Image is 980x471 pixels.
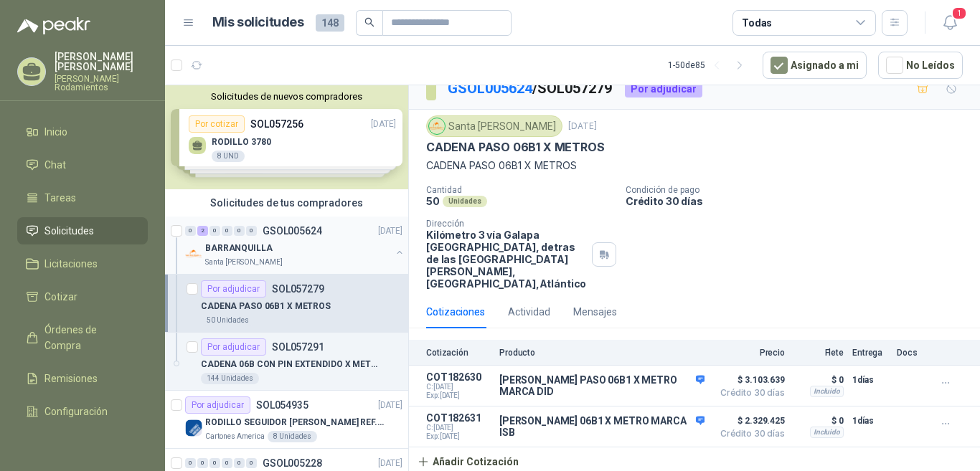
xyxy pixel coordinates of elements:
a: GSOL005624 [448,80,532,97]
div: Actividad [508,304,550,320]
p: Kilómetro 3 vía Galapa [GEOGRAPHIC_DATA], detras de las [GEOGRAPHIC_DATA][PERSON_NAME], [GEOGRAPH... [426,229,586,290]
p: Dirección [426,219,586,229]
div: 0 [185,458,196,468]
p: [DATE] [378,224,402,238]
p: CADENA PASO 06B1 X METROS [201,300,331,313]
p: $ 0 [793,412,844,429]
a: Por adjudicarSOL057291CADENA 06B CON PIN EXTENDIDO X METROS144 Unidades [165,333,408,391]
button: 1 [937,10,963,36]
span: Inicio [44,124,67,140]
p: SOL054935 [256,400,308,410]
div: Incluido [810,427,844,438]
p: GSOL005624 [263,226,322,236]
p: $ 0 [793,371,844,389]
a: Remisiones [17,365,148,392]
div: 0 [222,226,232,236]
span: Solicitudes [44,223,94,239]
p: Flete [793,348,844,358]
img: Company Logo [185,245,202,262]
p: Entrega [852,348,888,358]
img: Company Logo [429,118,445,134]
div: 50 Unidades [201,315,255,326]
p: CADENA PASO 06B1 X METROS [426,140,605,155]
p: [PERSON_NAME] Rodamientos [55,75,148,92]
a: Solicitudes [17,217,148,244]
h1: Mis solicitudes [212,12,304,33]
div: 144 Unidades [201,373,259,384]
span: $ 2.329.425 [713,412,785,429]
span: Cotizar [44,289,77,305]
a: Chat [17,151,148,179]
span: 148 [316,14,344,32]
a: Licitaciones [17,250,148,277]
a: Por adjudicarSOL054935[DATE] Company LogoRODILLO SEGUIDOR [PERSON_NAME] REF. NATV-17-PPA [PERSON_... [165,391,408,449]
p: 1 días [852,412,888,429]
span: Exp: [DATE] [426,432,491,441]
div: 0 [222,458,232,468]
a: 0 2 0 0 0 0 GSOL005624[DATE] Company LogoBARRANQUILLASanta [PERSON_NAME] [185,222,405,268]
p: COT182631 [426,412,491,424]
a: Por adjudicarSOL057279CADENA PASO 06B1 X METROS50 Unidades [165,275,408,333]
div: 0 [234,458,245,468]
div: 2 [197,226,208,236]
span: Remisiones [44,371,98,386]
p: Santa [PERSON_NAME] [205,257,283,268]
img: Company Logo [185,419,202,437]
p: Docs [897,348,925,358]
p: Condición de pago [626,185,974,195]
p: [DATE] [568,120,597,133]
div: 0 [197,458,208,468]
a: Tareas [17,184,148,211]
span: C: [DATE] [426,383,491,391]
p: / SOL057279 [448,77,613,100]
div: 1 - 50 de 85 [668,54,751,77]
p: SOL057279 [272,284,324,294]
p: Precio [713,348,785,358]
p: Producto [499,348,705,358]
span: Órdenes de Compra [44,322,134,353]
a: Cotizar [17,283,148,310]
div: Todas [742,15,772,31]
p: [DATE] [378,399,402,412]
a: Manuales y ayuda [17,431,148,458]
div: Santa [PERSON_NAME] [426,115,562,137]
p: 50 [426,195,440,207]
span: Crédito 30 días [713,389,785,397]
span: Configuración [44,404,108,419]
div: 0 [246,226,257,236]
p: RODILLO SEGUIDOR [PERSON_NAME] REF. NATV-17-PPA [PERSON_NAME] [205,416,384,429]
span: search [364,17,374,27]
div: Cotizaciones [426,304,485,320]
span: 1 [951,6,967,20]
p: [PERSON_NAME] PASO 06B1 X METRO MARCA DID [499,374,705,397]
p: CADENA 06B CON PIN EXTENDIDO X METROS [201,358,380,371]
button: Solicitudes de nuevos compradores [171,91,402,102]
div: 0 [185,226,196,236]
p: [PERSON_NAME] [PERSON_NAME] [55,52,148,72]
span: $ 3.103.639 [713,371,785,389]
div: 0 [209,226,220,236]
div: Por adjudicar [625,80,702,97]
div: Mensajes [573,304,617,320]
div: 0 [209,458,220,468]
div: Por adjudicar [185,396,250,414]
p: SOL057291 [272,342,324,352]
div: Unidades [443,196,487,207]
button: Asignado a mi [763,52,867,79]
div: Por adjudicar [201,280,266,298]
span: C: [DATE] [426,424,491,432]
p: Cartones America [205,431,265,442]
p: Cantidad [426,185,614,195]
div: Incluido [810,386,844,397]
p: CADENA PASO 06B1 X METROS [426,158,963,173]
a: Inicio [17,118,148,146]
div: Solicitudes de nuevos compradoresPor cotizarSOL057256[DATE] RODILLO 37808 UNDPor cotizarSOL057257... [165,85,408,189]
span: Crédito 30 días [713,429,785,438]
span: Chat [44,157,66,173]
div: 0 [234,226,245,236]
a: Órdenes de Compra [17,316,148,359]
img: Logo peakr [17,17,90,34]
p: BARRANQUILLA [205,242,273,255]
a: Configuración [17,398,148,425]
span: Licitaciones [44,256,98,272]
